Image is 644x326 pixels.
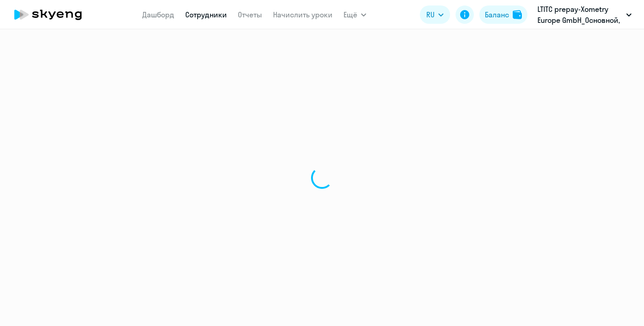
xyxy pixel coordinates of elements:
[513,10,522,19] img: balance
[420,5,450,24] button: RU
[537,4,623,26] p: LTITC prepay-Xometry Europe GmbH_Основной, Xometry Europe GmbH
[142,10,174,19] a: Дашборд
[273,10,333,19] a: Начислить уроки
[185,10,227,19] a: Сотрудники
[343,9,357,20] span: Ещё
[238,10,262,19] a: Отчеты
[426,9,435,20] span: RU
[479,5,527,24] button: Балансbalance
[485,9,509,20] div: Баланс
[533,4,636,26] button: LTITC prepay-Xometry Europe GmbH_Основной, Xometry Europe GmbH
[343,5,366,24] button: Ещё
